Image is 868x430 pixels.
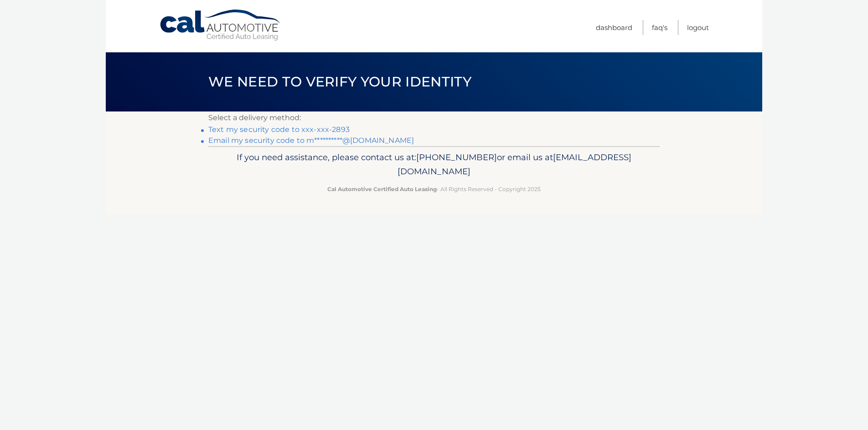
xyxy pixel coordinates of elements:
[208,125,350,134] a: Text my security code to xxx-xxx-2893
[208,111,660,124] p: Select a delivery method:
[214,150,654,179] p: If you need assistance, please contact us at: or email us at
[159,9,282,41] a: Cal Automotive
[208,136,414,145] a: Email my security code to m**********@[DOMAIN_NAME]
[416,152,497,162] span: [PHONE_NUMBER]
[652,20,667,35] a: FAQ's
[687,20,709,35] a: Logout
[327,186,437,192] strong: Cal Automotive Certified Auto Leasing
[596,20,632,35] a: Dashboard
[214,184,654,194] p: - All Rights Reserved - Copyright 2025
[208,73,471,90] span: We need to verify your identity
